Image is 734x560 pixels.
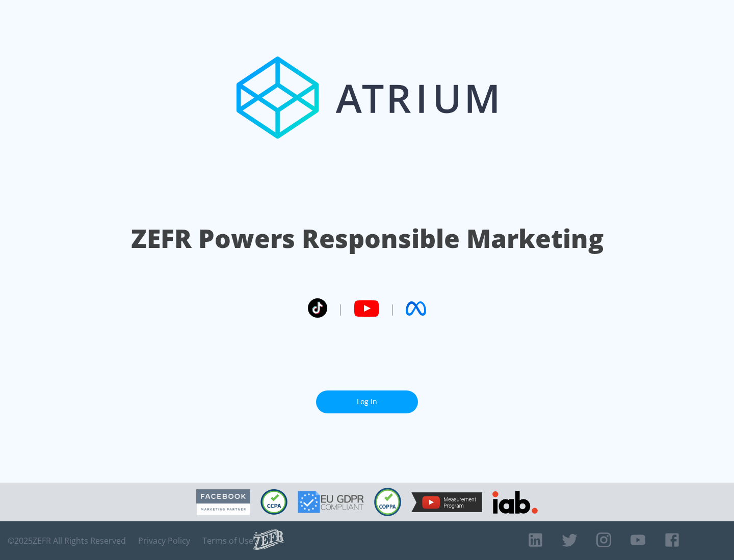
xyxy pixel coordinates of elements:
span: © 2025 ZEFR All Rights Reserved [8,536,126,546]
img: Facebook Marketing Partner [196,489,250,515]
span: | [337,301,344,316]
h1: ZEFR Powers Responsible Marketing [131,221,604,256]
a: Terms of Use [202,536,253,546]
img: GDPR Compliant [298,491,364,513]
img: IAB [492,491,538,514]
img: COPPA Compliant [374,488,401,516]
span: | [389,301,396,316]
img: CCPA Compliant [260,489,287,515]
img: YouTube Measurement Program [411,492,482,512]
a: Log In [316,390,418,413]
a: Privacy Policy [138,536,190,546]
